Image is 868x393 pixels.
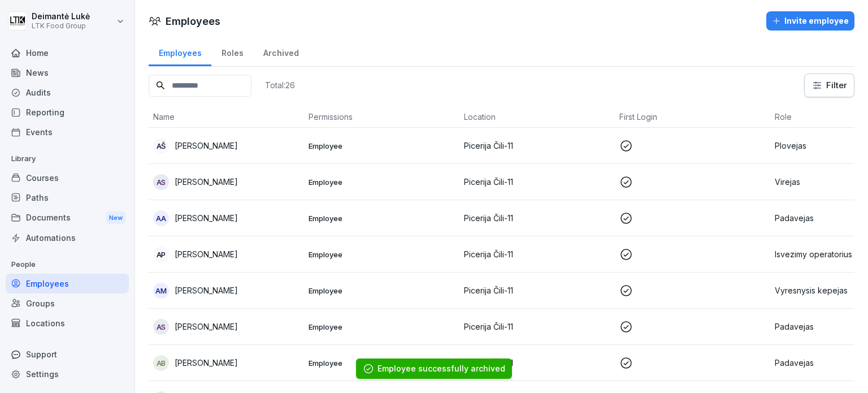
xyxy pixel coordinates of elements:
[6,83,129,102] a: Audits
[6,168,129,188] a: Courses
[175,212,238,224] p: [PERSON_NAME]
[811,80,847,91] div: Filter
[106,211,125,224] div: New
[175,357,238,369] p: [PERSON_NAME]
[166,14,220,29] h1: Employees
[464,176,610,188] p: Picerija Čili-11
[175,248,238,260] p: [PERSON_NAME]
[772,15,849,27] div: Invite employee
[153,174,169,190] div: AS
[6,208,129,228] div: Documents
[6,313,129,333] a: Locations
[309,177,455,187] p: Employee
[805,74,854,97] button: Filter
[766,11,854,31] button: Invite employee
[6,188,129,208] a: Paths
[304,106,459,128] th: Permissions
[6,274,129,293] a: Employees
[153,355,169,371] div: AB
[309,358,455,368] p: Employee
[253,37,309,66] a: Archived
[6,63,129,83] a: News
[464,321,610,332] p: Picerija Čili-11
[6,293,129,313] a: Groups
[377,363,505,374] div: Employee successfully archived
[309,141,455,151] p: Employee
[149,37,211,66] a: Employees
[211,37,253,66] a: Roles
[464,284,610,296] p: Picerija Čili-11
[6,228,129,248] a: Automations
[153,283,169,299] div: AM
[464,212,610,224] p: Picerija Čili-11
[265,80,295,90] p: Total: 26
[175,140,238,152] p: [PERSON_NAME]
[153,247,169,262] div: AP
[309,213,455,223] p: Employee
[175,176,238,188] p: [PERSON_NAME]
[6,102,129,122] a: Reporting
[309,286,455,296] p: Employee
[32,12,90,21] p: Deimantė Lukė
[149,106,304,128] th: Name
[459,106,615,128] th: Location
[175,321,238,332] p: [PERSON_NAME]
[6,150,129,168] p: Library
[153,210,169,226] div: AA
[309,322,455,332] p: Employee
[153,319,169,335] div: AS
[464,140,610,152] p: Picerija Čili-11
[6,344,129,364] div: Support
[309,249,455,260] p: Employee
[6,364,129,384] a: Settings
[32,22,90,30] p: LTK Food Group
[153,138,169,154] div: AŠ
[6,256,129,274] p: People
[6,43,129,63] a: Home
[6,208,129,228] a: DocumentsNew
[615,106,770,128] th: First Login
[6,122,129,142] a: Events
[175,284,238,296] p: [PERSON_NAME]
[464,248,610,260] p: Picerija Čili-11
